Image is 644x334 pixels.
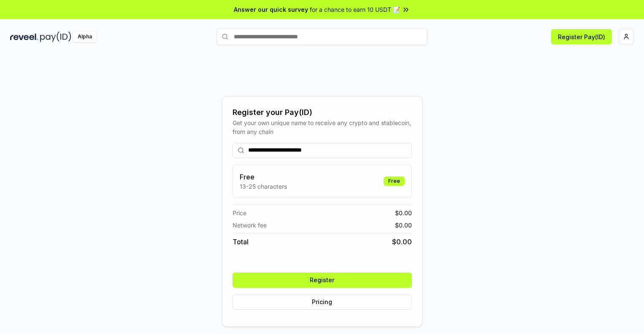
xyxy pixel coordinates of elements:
[395,208,412,217] span: $ 0.00
[233,294,412,310] button: Pricing
[233,237,249,247] span: Total
[233,118,412,136] div: Get your own unique name to receive any crypto and stablecoin, from any chain
[392,237,412,247] span: $ 0.00
[234,5,308,14] span: Answer our quick survey
[384,176,405,186] div: Free
[40,32,71,42] img: pay_id
[395,221,412,230] span: $ 0.00
[10,32,38,42] img: reveel_dark
[240,182,287,191] p: 13-25 characters
[310,5,400,14] span: for a chance to earn 10 USDT 📝
[233,221,267,230] span: Network fee
[240,172,287,182] h3: Free
[233,208,246,217] span: Price
[73,32,97,42] div: Alpha
[233,273,412,288] button: Register
[233,107,412,118] div: Register your Pay(ID)
[551,29,612,44] button: Register Pay(ID)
